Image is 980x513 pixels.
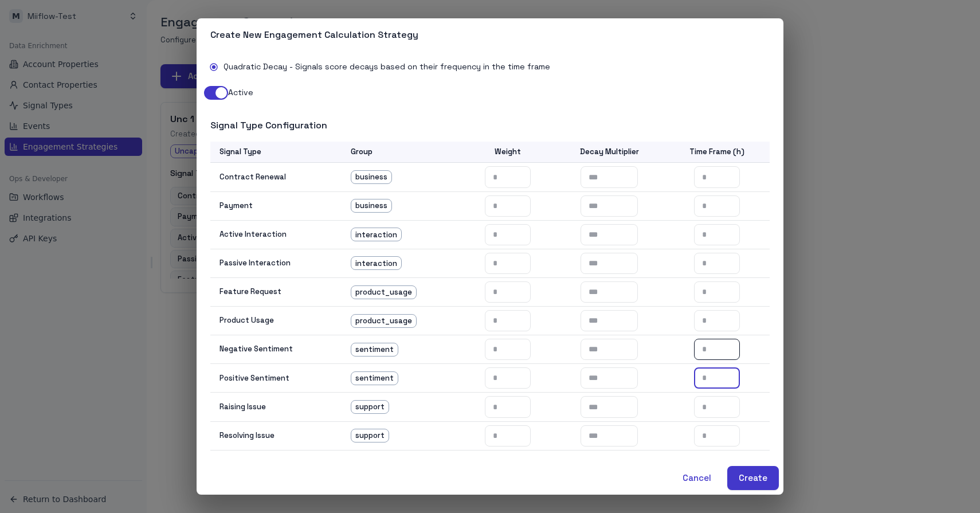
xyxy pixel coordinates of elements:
span: interaction [351,229,401,241]
span: product_usage [351,315,416,327]
th: Group [342,142,462,163]
h6: Signal Type Configuration [210,118,770,133]
th: Signal Type [210,142,342,163]
p: Feature Request [219,287,332,297]
p: Resolving Issue [219,430,332,441]
p: Passive Interaction [219,258,332,269]
span: interaction [351,258,401,269]
button: Create [727,466,779,490]
span: Quadratic Decay - Signals score decays based on their frequency in the time frame [224,61,550,73]
th: Time Frame (h) [665,142,770,163]
span: sentiment [351,344,398,355]
p: Contract Renewal [219,172,332,183]
span: business [351,200,391,212]
p: Negative Sentiment [219,344,332,355]
th: Decay Multiplier [554,142,665,163]
span: sentiment [351,373,398,384]
span: Active [228,87,253,99]
th: Weight [462,142,554,163]
p: Positive Sentiment [219,373,332,384]
p: Active Interaction [219,229,332,240]
span: business [351,171,391,183]
span: support [351,401,389,413]
p: Payment [219,201,332,212]
p: Product Usage [219,315,332,326]
button: Cancel [671,466,723,490]
span: product_usage [351,287,416,298]
p: Raising Issue [219,402,332,413]
h2: Create New Engagement Calculation Strategy [197,18,783,52]
span: support [351,430,389,441]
